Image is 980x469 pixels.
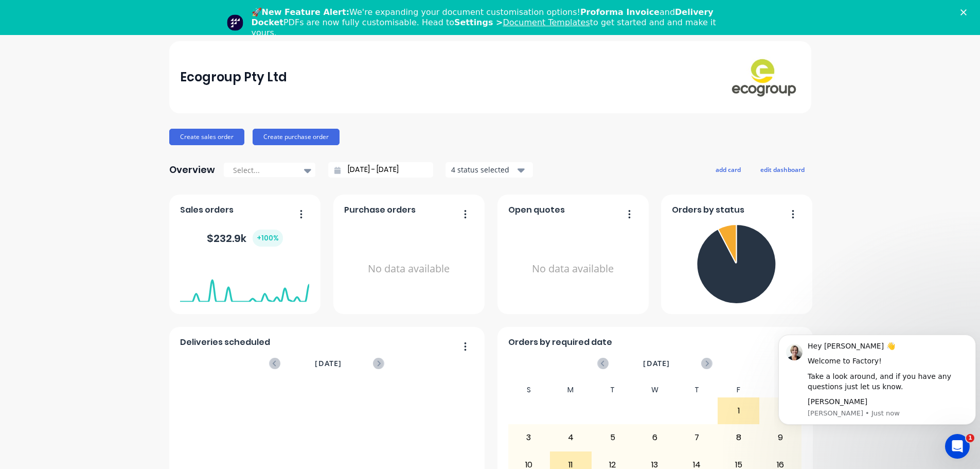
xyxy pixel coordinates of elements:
div: M [550,383,592,397]
div: T [592,383,634,397]
span: Orders by status [672,204,744,216]
div: F [718,383,760,397]
span: Open quotes [508,204,565,216]
div: 9 [760,425,801,450]
div: 4 [550,425,592,450]
span: [DATE] [315,358,342,369]
div: Overview [169,160,215,180]
div: No data available [344,220,473,318]
b: Proforma Invoice [580,7,660,17]
iframe: Intercom live chat [945,434,970,459]
button: Create sales order [169,129,244,145]
div: Close [960,9,971,15]
div: 3 [508,425,549,450]
span: 1 [966,434,974,442]
span: [DATE] [643,358,670,369]
a: Document Templates [503,18,590,27]
b: Settings > [454,18,590,27]
div: 4 status selected [451,164,516,175]
b: New Feature Alert: [262,7,350,17]
iframe: Intercom notifications message [774,319,980,441]
span: Sales orders [180,204,234,216]
div: T [675,383,718,397]
button: add card [709,163,747,176]
div: 🚀 We're expanding your document customisation options! and PDFs are now fully customisable. Head ... [252,7,737,38]
button: edit dashboard [754,163,811,176]
div: S [508,383,550,397]
span: Deliveries scheduled [180,336,270,349]
span: Purchase orders [344,204,416,216]
div: Ecogroup Pty Ltd [180,67,287,88]
div: 8 [718,425,759,450]
div: 2 [760,398,801,424]
button: Create purchase order [253,129,340,145]
div: S [759,383,801,397]
div: 7 [676,425,717,450]
div: 1 [718,398,759,424]
span: Orders by required date [508,336,612,349]
b: Delivery Docket [252,7,714,27]
div: W [634,383,676,397]
img: Profile image for Team [227,14,243,31]
div: No data available [508,220,637,318]
div: 6 [634,425,675,450]
img: Ecogroup Pty Ltd [728,57,800,97]
div: $ 232.9k [207,230,283,247]
div: 5 [592,425,633,450]
div: + 100 % [253,230,283,247]
button: 4 status selected [446,162,533,178]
